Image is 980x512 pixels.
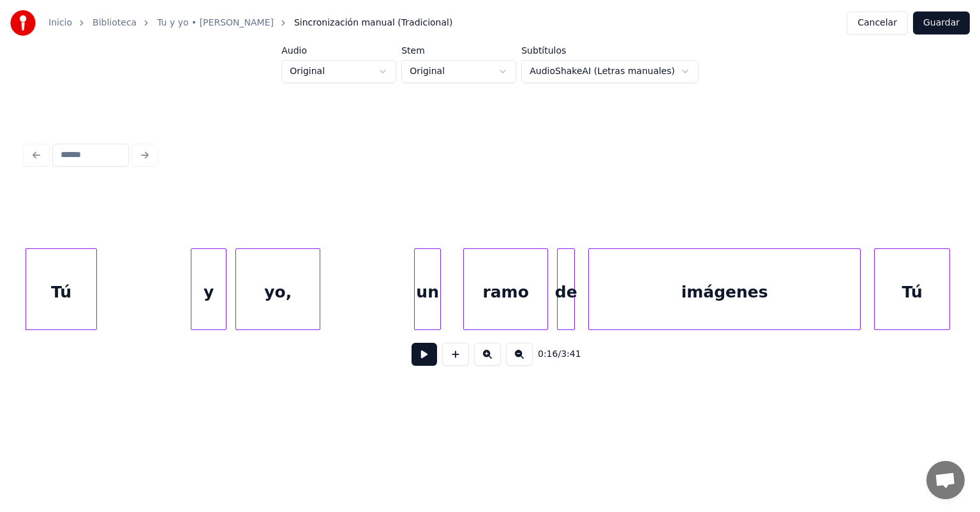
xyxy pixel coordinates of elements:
div: Chat abierto [926,461,965,499]
img: youka [10,10,36,36]
a: Inicio [48,17,72,29]
a: Tu y yo • [PERSON_NAME] [157,17,274,29]
button: Cancelar [847,11,908,34]
label: Stem [401,46,516,55]
button: Guardar [913,11,970,34]
a: Biblioteca [93,17,137,29]
label: Subtítulos [521,46,699,55]
label: Audio [281,46,396,55]
div: / [538,348,568,361]
span: 3:41 [561,348,581,361]
span: 0:16 [538,348,558,361]
span: Sincronización manual (Tradicional) [294,17,452,29]
nav: breadcrumb [48,17,452,29]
